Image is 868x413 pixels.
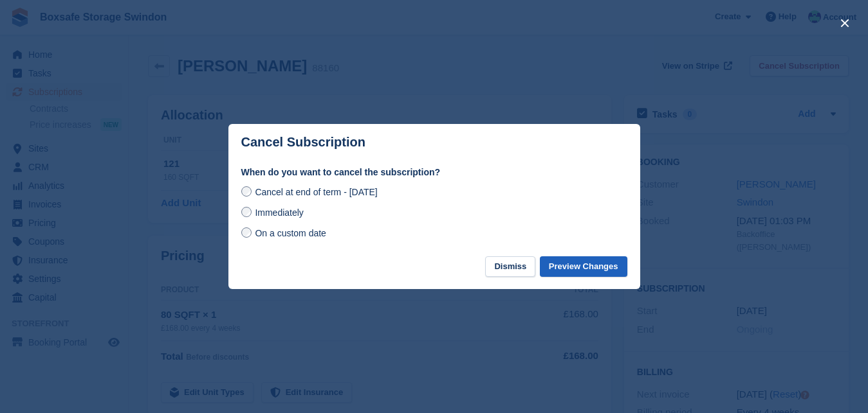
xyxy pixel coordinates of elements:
[485,256,535,277] button: Dismiss
[241,186,252,197] input: Cancel at end of term - [DATE]
[255,207,303,218] span: Immediately
[255,228,326,238] span: On a custom date
[835,13,855,33] button: close
[241,135,365,150] p: Cancel Subscription
[255,187,377,197] span: Cancel at end of term - [DATE]
[540,256,627,277] button: Preview Changes
[241,166,627,179] label: When do you want to cancel the subscription?
[241,207,252,217] input: Immediately
[241,227,252,238] input: On a custom date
